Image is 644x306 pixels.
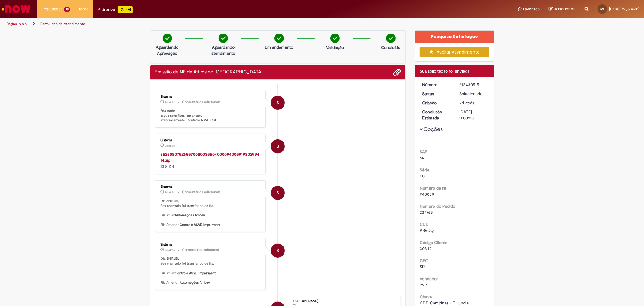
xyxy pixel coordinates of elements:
[163,34,172,43] img: check-circle-green.png
[219,34,228,43] img: check-circle-green.png
[271,186,285,200] div: System
[64,7,70,12] span: 99
[167,199,178,203] b: SHIRLEI
[420,264,425,269] span: SP
[41,6,62,12] span: Requisições
[420,167,429,173] b: Série
[554,6,575,12] span: Rascunhos
[161,109,261,123] p: Boa tarde, segue nota fiscal em anexo. Atenciosamente, Controle ASVD CSC
[420,203,455,209] b: Número do Pedido
[161,256,261,285] p: Olá, , Seu chamado foi transferido de fila. Fila Atual: Fila Anterior:
[420,173,425,179] span: 40
[549,6,575,12] a: Rascunhos
[161,151,260,163] a: 35250807526557008003550400009400591930299414.zip
[277,96,279,110] span: S
[271,139,285,153] div: Sistema
[165,144,175,148] time: 20/08/2025 07:48:41
[167,256,178,261] b: SHIRLEI
[165,248,175,252] span: 9d atrás
[420,258,428,263] b: GEO
[420,47,489,57] button: Avaliar Atendimento
[601,7,604,11] span: SV
[165,144,175,148] span: 9d atrás
[161,243,261,246] div: Sistema
[420,282,427,288] span: 999
[420,185,447,191] b: Número da NF
[277,139,279,154] span: S
[459,100,487,106] div: 19/08/2025 22:12:18
[271,96,285,110] div: System
[7,21,27,26] a: Página inicial
[420,68,469,74] span: Sua solicitação foi enviada
[293,299,398,303] div: [PERSON_NAME]
[165,190,175,194] time: 20/08/2025 07:48:39
[420,240,447,245] b: Código Cliente
[420,276,438,282] b: Vendedor
[609,6,639,11] span: [PERSON_NAME]
[459,100,474,106] time: 19/08/2025 22:12:18
[79,6,89,12] span: More
[277,186,279,200] span: S
[165,100,175,104] time: 20/08/2025 07:48:41
[165,190,175,194] span: 9d atrás
[420,191,434,197] span: 940059
[161,95,261,99] div: Sistema
[459,109,487,121] div: [DATE] 11:00:00
[161,185,261,189] div: Sistema
[330,34,340,43] img: check-circle-green.png
[420,300,469,306] span: CDD Campinas - F. Jundiai
[271,244,285,258] div: System
[523,6,540,12] span: Favoritos
[274,34,284,43] img: check-circle-green.png
[5,18,425,30] ul: Trilhas de página
[175,271,216,275] b: Controle ASVD Impairment
[277,243,279,258] span: S
[420,210,433,215] span: 237765
[161,138,261,142] div: Sistema
[165,100,175,104] span: 9d atrás
[459,82,487,88] div: R13430515
[40,21,85,26] a: Formulário de Atendimento
[209,44,238,56] p: Aguardando atendimento
[420,228,434,233] span: PBRCQ
[415,31,494,43] div: Pesquisa Satisfação
[153,44,182,56] p: Aguardando Aprovação
[420,222,429,227] b: CDD
[326,44,344,50] p: Validação
[180,280,210,285] b: Automações Ambev
[420,294,432,300] b: Chave
[381,44,400,50] p: Concluído
[418,91,455,97] dt: Status
[118,6,133,13] p: +GenAi
[386,34,396,43] img: check-circle-green.png
[420,149,428,155] b: SAP
[459,100,474,106] span: 9d atrás
[182,247,221,252] small: Comentários adicionais
[165,248,175,252] time: 19/08/2025 22:12:22
[420,246,431,251] span: 30842
[418,82,455,88] dt: Número
[182,190,221,195] small: Comentários adicionais
[265,44,293,50] p: Em andamento
[418,100,455,106] dt: Criação
[155,70,263,75] h2: Emissão de NF de Ativos do ASVD Histórico de tíquete
[420,155,424,161] span: s4
[459,91,487,97] div: Solucionado
[161,199,261,227] p: Olá, , Seu chamado foi transferido de fila. Fila Atual: Fila Anterior:
[175,213,205,217] b: Automações Ambev
[393,68,401,76] button: Adicionar anexos
[98,6,133,13] div: Padroniza
[161,151,261,169] div: 13.8 KB
[418,109,455,121] dt: Conclusão Estimada
[1,3,32,15] img: ServiceNow
[180,223,221,227] b: Controle ASVD Impairment
[182,99,221,105] small: Comentários adicionais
